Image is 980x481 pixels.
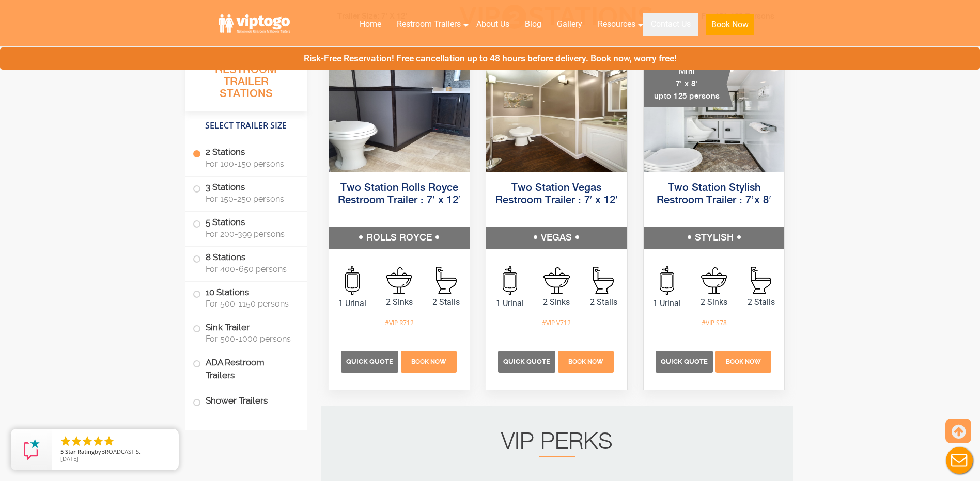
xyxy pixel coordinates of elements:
span: 2 Stalls [738,296,785,309]
span: 5 [60,447,64,455]
span: Star Rating [65,447,95,455]
h4: Select Trailer Size [185,116,307,136]
a: Two Station Rolls Royce Restroom Trailer : 7′ x 12′ [338,183,460,206]
img: an icon of urinal [503,266,517,295]
img: Review Rating [21,439,42,460]
img: an icon of sink [386,267,412,294]
h3: All Portable Restroom Trailer Stations [185,49,307,111]
div: #VIP S78 [698,316,730,330]
img: Side view of two station restroom trailer with separate doors for males and females [486,53,627,172]
span: 2 Sinks [691,296,738,309]
span: 2 Sinks [376,296,423,309]
a: Book Now [714,356,772,366]
a: About Us [469,13,517,36]
a: Blog [517,13,549,36]
label: Shower Trailers [193,390,300,412]
button: Book Now [706,14,754,35]
span: 2 Stalls [423,296,470,309]
div: #VIP V712 [538,316,574,330]
img: an icon of urinal [660,266,674,295]
a: Resources [590,13,643,36]
a: Quick Quote [498,356,557,366]
span: Book Now [726,358,761,365]
span: [DATE] [60,455,79,462]
span: For 500-1150 persons [206,299,294,309]
a: Book Now [698,13,761,41]
a: Two Station Stylish Restroom Trailer : 7’x 8′ [657,183,771,206]
span: Book Now [411,358,446,365]
li:  [92,435,104,447]
span: For 150-250 persons [206,194,294,204]
span: For 200-399 persons [206,229,294,239]
li:  [81,435,94,447]
span: For 100-150 persons [206,159,294,169]
a: Two Station Vegas Restroom Trailer : 7′ x 12′ [495,183,618,206]
a: Book Now [399,356,458,366]
span: For 400-650 persons [206,264,294,274]
li:  [103,435,115,447]
img: an icon of sink [543,267,570,294]
li:  [70,435,83,447]
label: 5 Stations [193,212,300,244]
label: 10 Stations [193,282,300,314]
button: Live Chat [939,440,980,481]
a: Quick Quote [656,356,714,366]
div: #VIP R712 [381,316,417,330]
span: Book Now [568,358,603,365]
label: 8 Stations [193,247,300,279]
span: 1 Urinal [644,297,691,310]
label: ADA Restroom Trailers [193,351,300,387]
span: 2 Sinks [533,296,580,309]
label: 2 Stations [193,141,300,173]
span: by [60,448,170,456]
img: an icon of sink [701,267,727,294]
img: A mini restroom trailer with two separate stations and separate doors for males and females [644,53,785,172]
a: Restroom Trailers [389,13,469,36]
div: Mini 7' x 8' upto 125 persons [644,61,733,107]
img: an icon of stall [593,267,614,294]
span: For 500-1000 persons [206,334,294,344]
span: Quick Quote [346,358,393,365]
img: an icon of urinal [345,266,360,295]
span: Quick Quote [503,358,550,365]
a: Gallery [549,13,590,36]
span: 1 Urinal [486,297,533,310]
h5: VEGAS [486,227,627,249]
span: 1 Urinal [329,297,376,310]
h5: STYLISH [644,227,785,249]
h2: VIP PERKS [341,432,772,457]
img: Side view of two station restroom trailer with separate doors for males and females [329,53,470,172]
label: 3 Stations [193,177,300,209]
a: Quick Quote [341,356,400,366]
a: Home [352,13,389,36]
span: BROADCAST S. [101,447,141,455]
img: an icon of stall [436,267,457,294]
img: an icon of stall [751,267,771,294]
span: 2 Stalls [580,296,627,309]
span: Quick Quote [661,358,708,365]
h5: ROLLS ROYCE [329,227,470,249]
a: Contact Us [643,13,698,36]
li:  [59,435,72,447]
label: Sink Trailer [193,316,300,348]
a: Book Now [557,356,615,366]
